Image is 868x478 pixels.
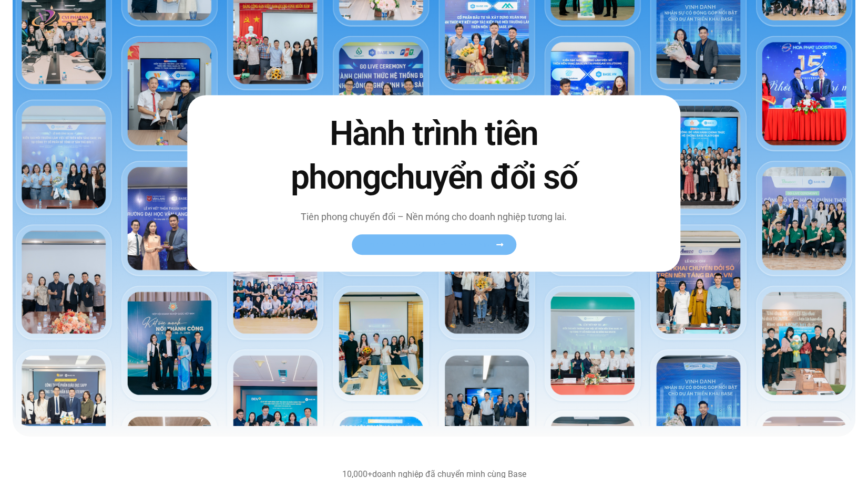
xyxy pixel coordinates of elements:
p: Tiên phong chuyển đổi – Nền móng cho doanh nghiệp tương lai. [268,210,599,224]
span: Xem toàn bộ câu chuyện khách hàng [364,241,493,249]
a: Xem toàn bộ câu chuyện khách hàng [352,235,516,255]
span: chuyển đổi số [380,158,577,197]
h2: Hành trình tiên phong [268,112,599,199]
